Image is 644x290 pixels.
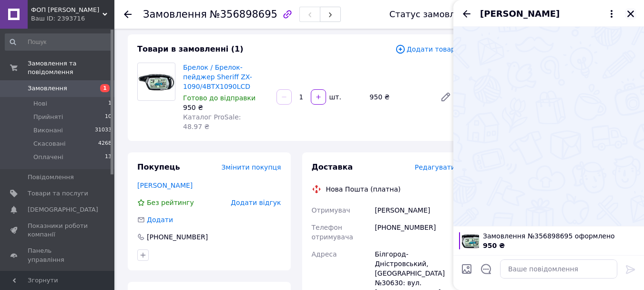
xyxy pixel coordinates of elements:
span: 13 [105,153,112,161]
span: Додати [147,216,173,224]
span: Додати товар [395,44,455,54]
span: Телефон отримувача [312,224,353,241]
span: 950 ₴ [483,242,505,249]
div: [PHONE_NUMBER] [146,232,209,242]
span: Скасовані [33,140,66,148]
input: Пошук [5,33,112,51]
span: Адреса [312,250,337,258]
span: Панель управління [28,247,88,264]
div: Статус замовлення [389,10,477,19]
a: [PERSON_NAME] [137,182,193,189]
span: Замовлення [143,9,207,20]
div: [PHONE_NUMBER] [373,219,457,246]
button: [PERSON_NAME] [480,8,617,20]
button: Назад [461,8,472,20]
span: ФОП Рудуха В.В. [31,6,102,14]
span: [PERSON_NAME] [480,8,560,20]
div: шт. [327,92,342,102]
span: [DEMOGRAPHIC_DATA] [28,205,98,214]
span: Каталог ProSale: 48.97 ₴ [183,113,241,130]
span: Товари та послуги [28,189,88,198]
div: Повернутися назад [124,10,132,19]
img: Брелок / Брелок-пейджер Sheriff ZX-1090/4BTX1090LCD [138,72,175,91]
span: 31033 [95,126,112,135]
span: 10 [105,113,112,121]
span: Виконані [33,126,63,135]
span: Готово до відправки [183,94,256,102]
div: Нова Пошта (платна) [324,184,403,194]
span: Покупець [137,162,180,172]
span: Змінити покупця [222,163,281,171]
span: Показники роботи компанії [28,222,88,239]
div: 950 ₴ [183,103,269,112]
span: Отримувач [312,206,350,214]
button: Відкрити шаблони відповідей [480,263,492,275]
span: 4268 [98,140,112,148]
a: Редагувати [436,87,455,107]
span: Замовлення №356898695 оформлено [483,231,638,241]
span: 1 [108,99,112,108]
span: Доставка [312,162,353,172]
span: Товари в замовленні (1) [137,44,244,54]
span: Без рейтингу [147,199,194,206]
button: Закрити [625,8,636,20]
span: Редагувати [415,163,455,171]
span: Замовлення [28,84,67,93]
div: Ваш ID: 2393716 [31,14,114,23]
span: 1 [100,84,110,92]
span: №356898695 [210,9,277,20]
span: Нові [33,99,47,108]
span: Оплачені [33,153,63,161]
div: 950 ₴ [366,90,432,104]
div: [PERSON_NAME] [373,202,457,219]
span: Прийняті [33,113,63,121]
a: Брелок / Брелок-пейджер Sheriff ZX-1090/4BTX1090LCD [183,64,252,90]
span: Замовлення та повідомлення [28,59,114,76]
span: Повідомлення [28,173,74,182]
img: 2140352039_w100_h100_brelok--brelok-pejdzher.jpg [462,232,479,249]
span: Додати відгук [231,199,281,206]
